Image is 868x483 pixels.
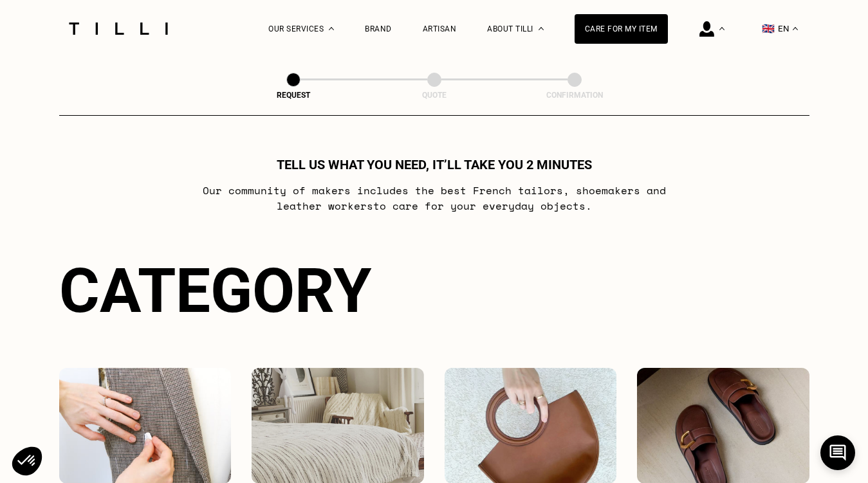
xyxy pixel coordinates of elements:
[793,27,798,30] img: menu déroulant
[699,21,714,37] img: login icon
[229,91,358,100] div: Request
[762,23,775,35] span: 🇬🇧
[365,24,392,33] a: Brand
[539,27,544,30] img: About dropdown menu
[719,27,725,30] img: Dropdown menu
[370,91,499,100] div: Quote
[510,91,639,100] div: Confirmation
[179,183,689,214] p: Our community of makers includes the best French tailors , shoemakers and leather workers to care...
[575,14,668,44] a: Care for my item
[329,27,334,30] img: Dropdown menu
[277,157,592,172] h1: Tell us what you need, it’ll take you 2 minutes
[64,23,172,35] img: Tilli seamstress service logo
[59,255,809,327] div: Category
[423,24,457,33] a: Artisan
